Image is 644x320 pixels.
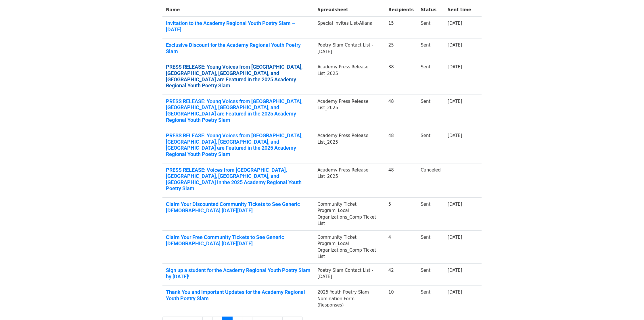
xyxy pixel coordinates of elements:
[166,98,310,123] a: PRESS RELEASE: Young Voices from [GEOGRAPHIC_DATA], [GEOGRAPHIC_DATA], [GEOGRAPHIC_DATA], and [GE...
[314,38,385,60] td: Poetry Slam Contact List - [DATE]
[385,197,417,230] td: 5
[417,95,444,129] td: Sent
[385,17,417,38] td: 15
[166,42,310,54] a: Exclusive Discount for the Academy Regional Youth Poetry Slam
[448,268,462,273] a: [DATE]
[314,286,385,312] td: 2025 Youth Poetry Slam Nomination Form (Responses)
[314,17,385,38] td: Special Invites List-Aliana
[417,17,444,38] td: Sent
[166,64,310,88] a: PRESS RELEASE: Young Voices from [GEOGRAPHIC_DATA], [GEOGRAPHIC_DATA], [GEOGRAPHIC_DATA], and [GE...
[615,292,644,320] iframe: Chat Widget
[314,263,385,285] td: Poetry Slam Contact List - [DATE]
[166,167,310,192] a: PRESS RELEASE: Voices from [GEOGRAPHIC_DATA], [GEOGRAPHIC_DATA], [GEOGRAPHIC_DATA], and [GEOGRAPH...
[417,230,444,263] td: Sent
[385,60,417,95] td: 38
[417,60,444,95] td: Sent
[385,38,417,60] td: 25
[385,286,417,312] td: 10
[448,43,462,48] a: [DATE]
[314,129,385,163] td: Academy Press Release List_2025
[417,129,444,163] td: Sent
[166,234,310,246] a: Claim Your Free Community Tickets to See Generic [DEMOGRAPHIC_DATA] [DATE][DATE]
[448,235,462,240] a: [DATE]
[385,263,417,285] td: 42
[166,132,310,157] a: PRESS RELEASE: Young Voices from [GEOGRAPHIC_DATA], [GEOGRAPHIC_DATA], [GEOGRAPHIC_DATA], and [GE...
[448,99,462,104] a: [DATE]
[417,263,444,285] td: Sent
[166,267,310,279] a: Sign up a student for the Academy Regional Youth Poetry Slam by [DATE]!
[314,95,385,129] td: Academy Press Release List_2025
[417,3,444,17] th: Status
[385,230,417,263] td: 4
[166,201,310,213] a: Claim Your Discounted Community Tickets to See Generic [DEMOGRAPHIC_DATA] [DATE][DATE]
[314,163,385,197] td: Academy Press Release List_2025
[385,3,417,17] th: Recipients
[166,20,310,32] a: Invitation to the Academy Regional Youth Poetry Slam – [DATE]
[314,60,385,95] td: Academy Press Release List_2025
[448,21,462,26] a: [DATE]
[166,289,310,301] a: Thank You and Important Updates for the Academy Regional Youth Poetry Slam
[448,64,462,70] a: [DATE]
[417,38,444,60] td: Sent
[448,202,462,207] a: [DATE]
[162,3,314,17] th: Name
[448,133,462,138] a: [DATE]
[385,129,417,163] td: 48
[448,290,462,295] a: [DATE]
[385,95,417,129] td: 48
[314,3,385,17] th: Spreadsheet
[417,163,444,197] td: Canceled
[417,197,444,230] td: Sent
[385,163,417,197] td: 48
[417,286,444,312] td: Sent
[314,230,385,263] td: Community Ticket Program_Local Organizations_Comp Ticket List
[444,3,475,17] th: Sent time
[314,197,385,230] td: Community Ticket Program_Local Organizations_Comp Ticket List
